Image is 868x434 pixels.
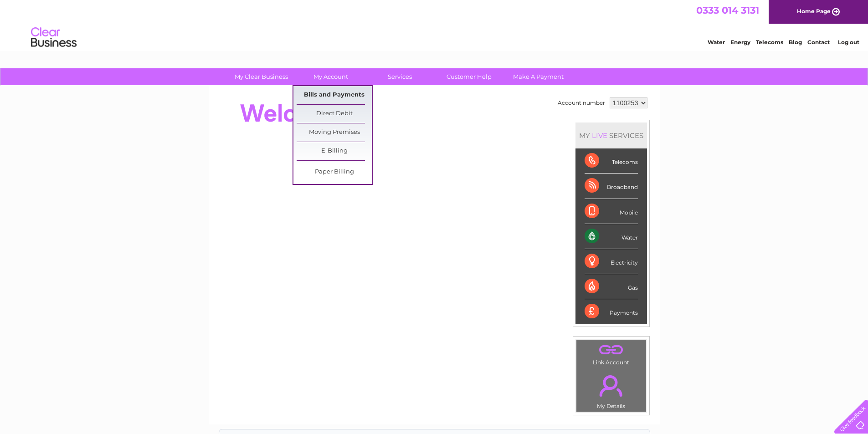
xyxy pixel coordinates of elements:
[297,86,372,104] a: Bills and Payments
[756,39,783,46] a: Telecoms
[579,370,644,402] a: .
[838,39,859,46] a: Log out
[585,299,638,324] div: Payments
[579,342,644,358] a: .
[575,123,647,148] div: MY SERVICES
[297,163,372,181] a: Paper Billing
[297,123,372,142] a: Moving Premises
[297,105,372,123] a: Direct Debit
[431,68,507,85] a: Customer Help
[362,68,437,85] a: Services
[696,5,759,16] a: 0333 014 3131
[585,148,638,174] div: Telecoms
[585,224,638,249] div: Water
[31,24,77,51] img: logo.png
[293,68,368,85] a: My Account
[585,174,638,199] div: Broadband
[730,39,750,46] a: Energy
[219,5,650,44] div: Clear Business is a trading name of Verastar Limited (registered in [GEOGRAPHIC_DATA] No. 3667643...
[590,131,609,140] div: LIVE
[224,68,299,85] a: My Clear Business
[585,199,638,224] div: Mobile
[789,39,802,46] a: Blog
[501,68,576,85] a: Make A Payment
[807,39,830,46] a: Contact
[297,142,372,160] a: E-Billing
[585,274,638,299] div: Gas
[576,339,647,368] td: Link Account
[555,95,607,111] td: Account number
[576,368,647,412] td: My Details
[708,39,725,46] a: Water
[585,249,638,274] div: Electricity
